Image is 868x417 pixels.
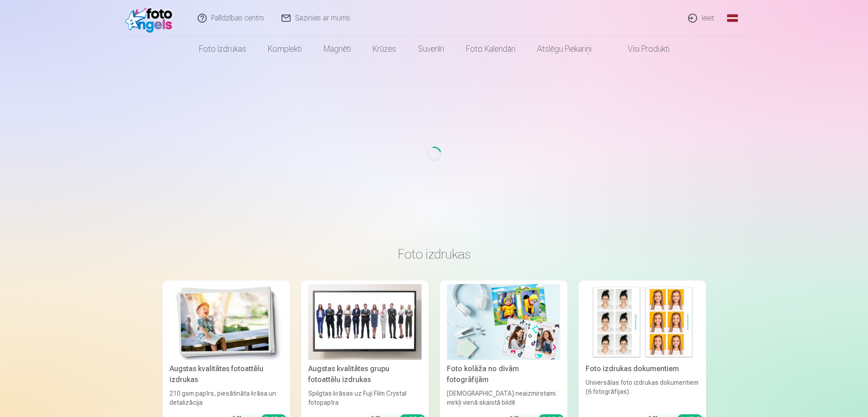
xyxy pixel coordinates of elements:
div: 210 gsm papīrs, piesātināta krāsa un detalizācija [166,389,286,407]
a: Suvenīri [407,36,455,62]
img: /fa1 [125,4,177,33]
div: Augstas kvalitātes fotoattēlu izdrukas [166,363,286,385]
a: Foto izdrukas [188,36,257,62]
img: Foto kolāža no divām fotogrāfijām [447,284,560,360]
a: Foto kalendāri [455,36,526,62]
div: Augstas kvalitātes grupu fotoattēlu izdrukas [305,363,425,385]
img: Augstas kvalitātes fotoattēlu izdrukas [170,284,283,360]
div: Universālas foto izdrukas dokumentiem (6 fotogrāfijas) [582,378,703,407]
div: Foto kolāža no divām fotogrāfijām [443,363,564,385]
a: Magnēti [313,36,362,62]
img: Augstas kvalitātes grupu fotoattēlu izdrukas [308,284,422,360]
h3: Foto izdrukas [170,246,699,262]
div: Foto izdrukas dokumentiem [582,363,703,374]
div: [DEMOGRAPHIC_DATA] neaizmirstami mirkļi vienā skaistā bildē [443,389,564,407]
a: Komplekti [257,36,313,62]
div: Spilgtas krāsas uz Fuji Film Crystal fotopapīra [305,389,425,407]
a: Atslēgu piekariņi [526,36,602,62]
img: Foto izdrukas dokumentiem [586,284,699,360]
a: Krūzes [362,36,407,62]
a: Visi produkti [602,36,680,62]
